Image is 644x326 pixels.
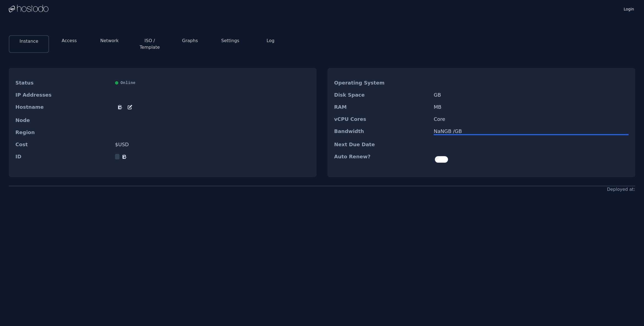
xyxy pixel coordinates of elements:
[134,37,165,51] button: ISO / Template
[15,104,111,111] dt: Hostname
[607,186,635,193] div: Deployed at:
[15,154,111,159] dt: ID
[434,104,629,110] dd: MB
[334,142,429,147] dt: Next Due Date
[334,154,429,165] dt: Auto Renew?
[334,80,429,86] dt: Operating System
[62,37,77,44] button: Access
[623,5,635,12] a: Login
[9,5,48,13] img: Logo
[334,129,429,135] dt: Bandwidth
[221,37,239,44] button: Settings
[267,37,275,44] button: Log
[434,92,629,98] dd: GB
[334,104,429,110] dt: RAM
[334,116,429,122] dt: vCPU Cores
[15,118,111,123] dt: Node
[15,142,111,147] dt: Cost
[20,38,38,45] button: Instance
[15,92,111,98] dt: IP Addresses
[15,130,111,135] dt: Region
[15,80,111,86] dt: Status
[115,142,310,147] dd: $ USD
[100,37,119,44] button: Network
[334,92,429,98] dt: Disk Space
[182,37,198,44] button: Graphs
[434,129,629,134] div: NaN GB / GB
[115,80,310,86] div: Online
[434,116,629,122] dd: Core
